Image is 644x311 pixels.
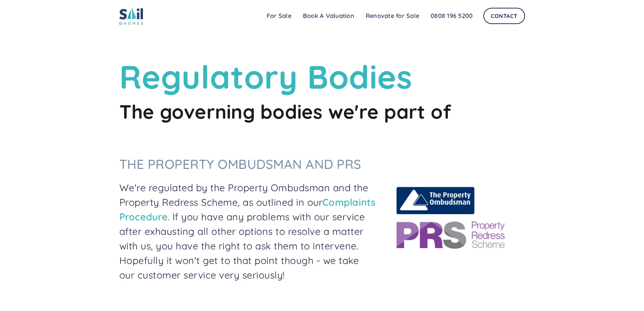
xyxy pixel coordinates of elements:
[297,9,360,23] a: Book A Valuation
[483,8,525,24] a: Contact
[119,7,143,25] img: sail home logo colored
[119,58,525,96] h1: Regulatory Bodies
[119,99,525,124] h2: The governing bodies we're part of
[425,9,478,23] a: 0808 196 5200
[360,9,425,23] a: Renovate for Sale
[119,180,376,282] p: We're regulated by the Property Ombudsman and the Property Redress Scheme, as outlined in our . I...
[261,9,297,23] a: For Sale
[119,156,376,173] h3: The Property Ombudsman and PRS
